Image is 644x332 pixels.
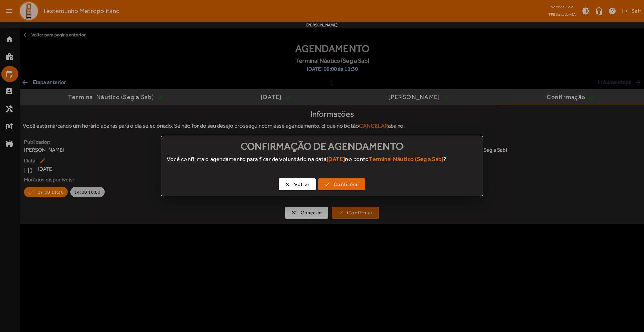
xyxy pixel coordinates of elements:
span: Voltar [294,181,310,188]
strong: Terminal Náutico (Seg a Sab) [369,156,443,162]
button: Voltar [279,178,316,190]
span: Confirmação de agendamento [240,140,404,152]
button: Confirmar [318,178,365,190]
strong: [DATE] [327,156,345,162]
span: Confirmar [334,181,359,188]
div: Você confirma o agendamento para ficar de voluntário na data no ponto ? [161,155,483,170]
